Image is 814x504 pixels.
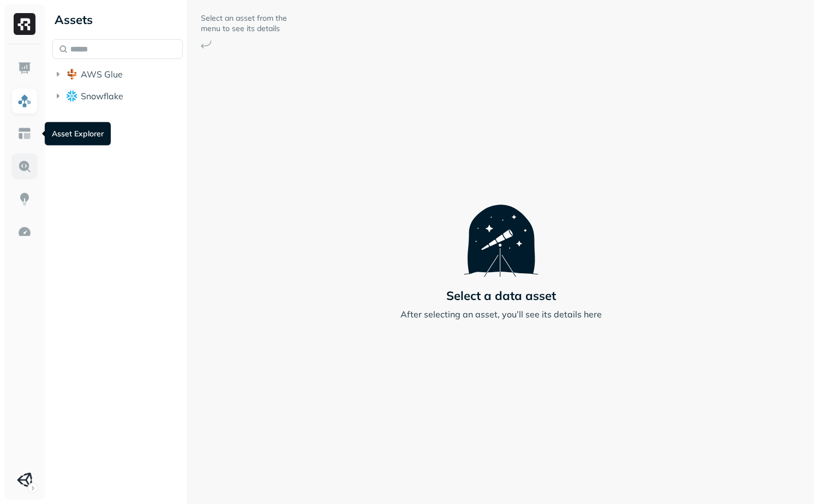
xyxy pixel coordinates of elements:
[446,288,556,303] p: Select a data asset
[464,183,538,277] img: Telescope
[17,192,32,206] img: Insights
[400,308,602,321] p: After selecting an asset, you’ll see its details here
[52,87,183,105] button: Snowflake
[201,40,212,49] img: Arrow
[17,127,32,141] img: Asset Explorer
[67,91,77,101] img: root
[17,159,32,173] img: Query Explorer
[17,472,32,488] img: Unity
[17,61,32,75] img: Dashboard
[17,94,32,108] img: Assets
[81,69,123,80] span: AWS Glue
[67,69,77,80] img: root
[45,122,111,146] div: Asset Explorer
[14,13,35,35] img: Ryft
[17,225,32,239] img: Optimization
[81,91,123,101] span: Snowflake
[52,11,183,28] div: Assets
[52,65,183,83] button: AWS Glue
[201,13,288,34] p: Select an asset from the menu to see its details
